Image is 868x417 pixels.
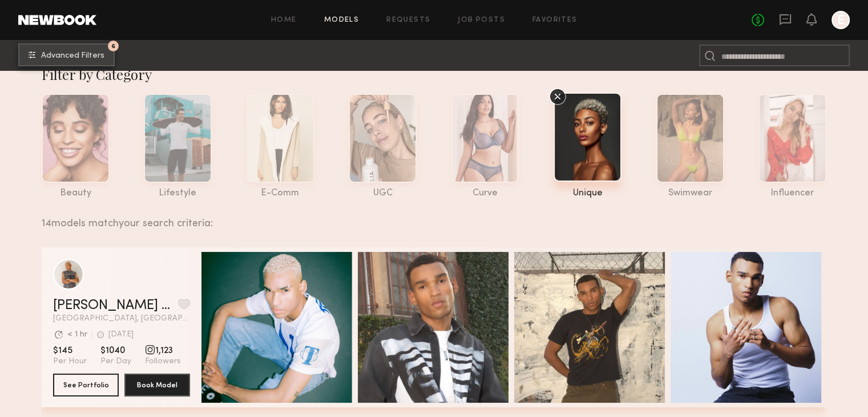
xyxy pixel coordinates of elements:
a: Home [271,17,297,24]
div: [DATE] [108,331,134,339]
div: e-comm [247,189,314,198]
span: [GEOGRAPHIC_DATA], [GEOGRAPHIC_DATA] [53,315,190,323]
a: Requests [386,17,430,24]
span: $1040 [100,345,131,356]
a: E [831,11,850,29]
a: Job Posts [458,17,505,24]
span: 6 [111,43,115,49]
a: Favorites [532,17,578,24]
div: 14 models match your search criteria: [42,205,817,229]
span: Followers [145,356,181,367]
button: Book Model [124,374,190,396]
button: 6Advanced Filters [18,43,115,66]
a: Models [324,17,359,24]
span: 1,123 [145,345,181,356]
button: See Portfolio [53,374,119,396]
div: Filter by Category [42,65,826,83]
div: influencer [758,189,826,198]
span: Per Hour [53,356,87,367]
span: Per Day [100,356,131,367]
a: [PERSON_NAME] O. [53,299,173,312]
div: < 1 hr [67,331,87,339]
div: beauty [42,189,110,198]
span: Advanced Filters [41,52,104,60]
div: curve [451,189,519,198]
div: swimwear [656,189,724,198]
div: unique [554,189,621,198]
span: $145 [53,345,87,356]
div: lifestyle [144,189,212,198]
div: UGC [349,189,417,198]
